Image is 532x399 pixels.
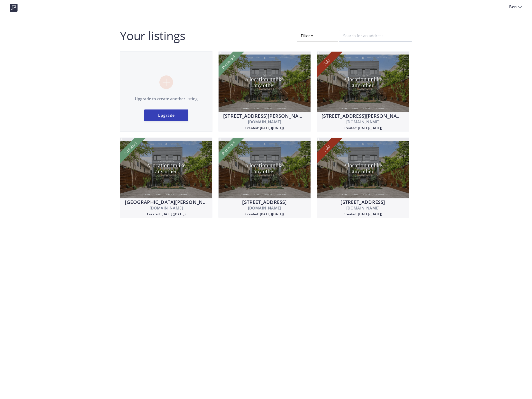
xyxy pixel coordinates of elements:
span: Ben [509,4,518,10]
img: logo [10,4,18,12]
h2: Your listings [120,30,185,42]
input: Search for an address [339,30,412,42]
p: Upgrade to create another listing [120,96,212,102]
a: Upgrade [144,109,188,121]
